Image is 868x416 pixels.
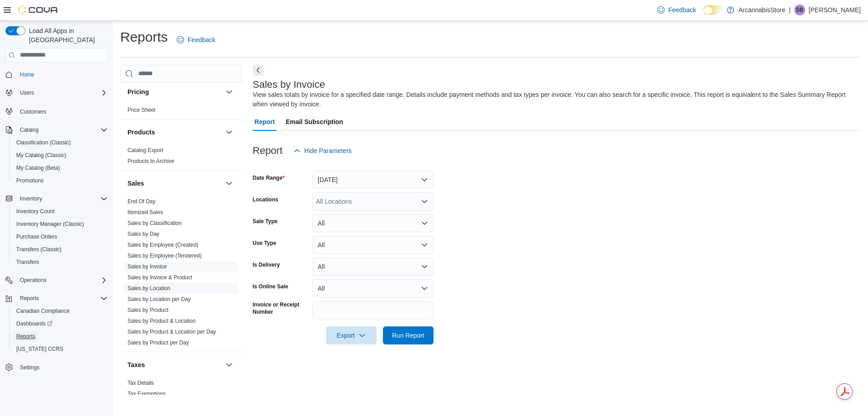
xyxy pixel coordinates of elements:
img: Cova [18,5,59,14]
span: Home [20,71,34,78]
span: My Catalog (Beta) [13,163,108,173]
span: Inventory Manager (Classic) [16,220,84,228]
span: My Catalog (Classic) [16,152,66,159]
a: Catalog Export [127,147,163,153]
h3: Report [253,145,283,156]
span: Feedback [188,35,215,44]
label: Sale Type [253,218,278,225]
button: [DATE] [312,171,434,189]
span: Report [255,113,275,131]
span: Promotions [13,175,108,186]
p: [PERSON_NAME] [809,5,861,15]
button: Inventory Manager (Classic) [9,218,111,230]
a: Sales by Employee (Created) [127,242,198,248]
a: [US_STATE] CCRS [13,344,67,354]
span: Classification (Classic) [13,137,108,148]
span: Reports [13,331,108,342]
button: [US_STATE] CCRS [9,343,111,355]
label: Use Type [253,239,276,247]
button: Hide Parameters [290,142,355,160]
a: Feedback [173,31,219,49]
span: Dashboards [16,320,52,327]
button: Next [253,65,264,76]
button: Export [326,326,377,344]
a: Transfers [13,257,42,268]
span: Tax Exemptions [127,390,166,397]
a: Sales by Product [127,307,169,313]
a: Canadian Compliance [13,306,73,316]
a: Price Sheet [127,107,156,113]
a: My Catalog (Beta) [13,163,64,173]
button: Home [2,68,111,81]
p: | [789,5,791,15]
button: All [312,214,434,232]
span: Dashboards [13,318,108,329]
label: Invoice or Receipt Number [253,301,309,316]
button: Operations [2,274,111,287]
a: Inventory Manager (Classic) [13,219,88,230]
button: Open list of options [421,198,428,205]
button: Settings [2,361,111,374]
div: Sales [120,196,242,352]
a: Tax Details [127,380,154,386]
button: Pricing [127,87,222,96]
a: Products to Archive [127,158,174,164]
span: Email Subscription [286,113,343,131]
span: My Catalog (Classic) [13,150,108,161]
button: Taxes [127,360,222,369]
button: Run Report [383,326,434,344]
button: Inventory Count [9,205,111,218]
button: Products [224,127,235,138]
span: Sales by Invoice [127,263,167,270]
a: Reports [13,331,39,342]
h3: Sales by Invoice [253,79,325,90]
span: SB [796,5,803,15]
label: Locations [253,196,278,203]
button: Catalog [2,124,111,136]
span: Settings [20,364,39,371]
button: Taxes [224,359,235,370]
div: View sales totals by invoice for a specified date range. Details include payment methods and tax ... [253,90,856,109]
span: Sales by Employee (Created) [127,241,198,249]
button: Reports [9,330,111,343]
a: Classification (Classic) [13,137,75,148]
a: My Catalog (Classic) [13,150,70,161]
a: Sales by Product & Location [127,318,196,324]
span: Operations [20,277,47,284]
button: My Catalog (Beta) [9,162,111,174]
span: Users [20,89,34,96]
span: Inventory Manager (Classic) [13,219,108,230]
span: Reports [20,295,39,302]
span: Sales by Day [127,230,160,238]
a: Inventory Count [13,206,58,217]
span: Catalog [20,126,38,134]
h1: Reports [120,28,168,46]
span: Canadian Compliance [16,307,70,315]
span: Sales by Product & Location per Day [127,328,216,335]
span: Settings [16,362,108,373]
nav: Complex example [5,64,108,397]
button: Products [127,128,222,137]
a: Sales by Location per Day [127,296,191,302]
button: Pricing [224,86,235,97]
label: Is Delivery [253,261,280,268]
button: Canadian Compliance [9,305,111,317]
a: Transfers (Classic) [13,244,65,255]
a: Itemized Sales [127,209,163,215]
span: Transfers (Classic) [16,246,61,253]
span: Home [16,69,108,80]
a: Sales by Invoice & Product [127,274,192,281]
button: Purchase Orders [9,230,111,243]
button: All [312,258,434,276]
a: Tax Exemptions [127,391,166,397]
button: Customers [2,105,111,118]
span: Purchase Orders [16,233,57,240]
h3: Pricing [127,87,149,96]
button: Inventory [16,193,46,204]
span: Inventory Count [16,208,55,215]
a: Customers [16,106,50,117]
a: Sales by Invoice [127,263,167,270]
button: Sales [127,179,222,188]
span: Users [16,87,108,98]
